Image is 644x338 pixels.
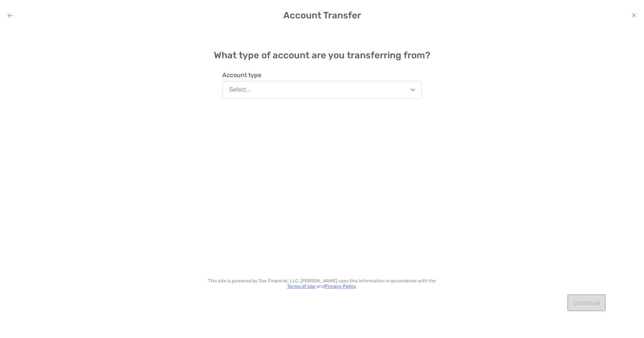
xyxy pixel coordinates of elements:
div: Select... [229,86,251,93]
p: This site is powered by Zoe Financial, LLC. [PERSON_NAME] uses this information in accordance wit... [207,278,437,289]
img: Open dropdown arrow [411,89,415,91]
a: Terms of Use [287,284,315,289]
button: Select... [222,81,422,99]
span: Account type [222,71,422,79]
a: Privacy Policy [325,284,356,289]
h4: What type of account are you transferring from? [214,50,430,61]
